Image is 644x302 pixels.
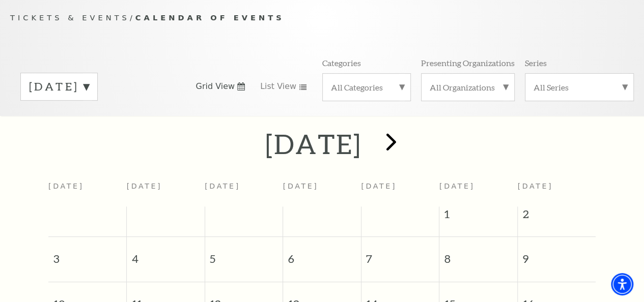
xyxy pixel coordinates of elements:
span: [DATE] [439,182,475,190]
span: [DATE] [517,182,553,190]
span: Grid View [195,81,235,92]
label: [DATE] [29,79,89,95]
th: [DATE] [205,176,283,206]
th: [DATE] [48,176,127,206]
span: 5 [205,237,283,272]
span: Tickets & Events [10,13,130,22]
th: [DATE] [283,176,361,206]
p: / [10,12,634,24]
span: 9 [518,237,596,272]
span: 4 [127,237,205,272]
span: 1 [439,206,517,227]
th: [DATE] [127,176,205,206]
p: Series [525,57,547,68]
button: next [371,126,408,162]
div: Accessibility Menu [611,273,633,295]
span: 3 [48,237,126,272]
span: 7 [361,237,439,272]
span: Calendar of Events [135,13,285,22]
h2: [DATE] [265,128,361,160]
label: All Categories [331,82,403,93]
label: All Organizations [430,82,506,93]
span: 2 [518,206,596,227]
th: [DATE] [361,176,439,206]
label: All Series [534,82,625,93]
span: 8 [439,237,517,272]
span: 6 [283,237,361,272]
p: Categories [322,57,361,68]
span: List View [260,81,296,92]
p: Presenting Organizations [421,57,515,68]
